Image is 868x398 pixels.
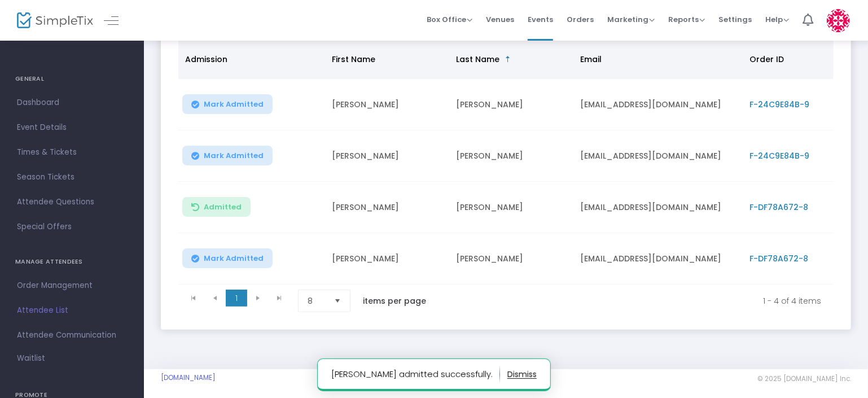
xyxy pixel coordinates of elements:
[325,130,449,182] td: [PERSON_NAME]
[363,295,426,307] label: items per page
[765,14,789,25] span: Help
[226,290,247,307] span: Page 1
[17,220,127,234] span: Special Offers
[332,54,375,65] span: First Name
[17,353,45,364] span: Waitlist
[17,170,127,185] span: Season Tickets
[325,79,449,130] td: [PERSON_NAME]
[161,373,216,382] a: [DOMAIN_NAME]
[749,253,808,264] span: F-DF78A672-8
[325,182,449,233] td: [PERSON_NAME]
[185,54,227,65] span: Admission
[17,328,127,343] span: Attendee Communication
[449,130,573,182] td: [PERSON_NAME]
[449,233,573,285] td: [PERSON_NAME]
[204,254,264,263] span: Mark Admitted
[573,233,743,285] td: [EMAIL_ADDRESS][DOMAIN_NAME]
[450,290,821,312] kendo-pager-info: 1 - 4 of 4 items
[486,5,514,34] span: Venues
[17,120,127,135] span: Event Details
[573,79,743,130] td: [EMAIL_ADDRESS][DOMAIN_NAME]
[182,248,273,268] button: Mark Admitted
[749,54,784,65] span: Order ID
[182,197,251,217] button: Admitted
[17,278,127,293] span: Order Management
[17,95,127,110] span: Dashboard
[749,202,808,213] span: F-DF78A672-8
[182,146,273,165] button: Mark Admitted
[17,303,127,318] span: Attendee List
[331,365,500,383] p: [PERSON_NAME] admitted successfully.
[182,94,273,114] button: Mark Admitted
[204,203,242,212] span: Admitted
[17,145,127,160] span: Times & Tickets
[749,150,809,161] span: F-24C9E84B-9
[15,68,129,90] h4: GENERAL
[757,374,851,383] span: © 2025 [DOMAIN_NAME] Inc.
[456,54,499,65] span: Last Name
[178,40,834,285] div: Data table
[507,365,537,383] button: dismiss
[580,54,602,65] span: Email
[330,290,345,312] button: Select
[573,182,743,233] td: [EMAIL_ADDRESS][DOMAIN_NAME]
[607,14,655,25] span: Marketing
[567,5,594,34] span: Orders
[308,295,325,307] span: 8
[449,182,573,233] td: [PERSON_NAME]
[573,130,743,182] td: [EMAIL_ADDRESS][DOMAIN_NAME]
[449,79,573,130] td: [PERSON_NAME]
[204,100,264,109] span: Mark Admitted
[325,233,449,285] td: [PERSON_NAME]
[427,14,472,25] span: Box Office
[528,5,553,34] span: Events
[749,99,809,110] span: F-24C9E84B-9
[15,251,129,273] h4: MANAGE ATTENDEES
[503,55,512,64] span: Sortable
[204,151,264,160] span: Mark Admitted
[668,14,705,25] span: Reports
[718,5,752,34] span: Settings
[17,195,127,209] span: Attendee Questions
